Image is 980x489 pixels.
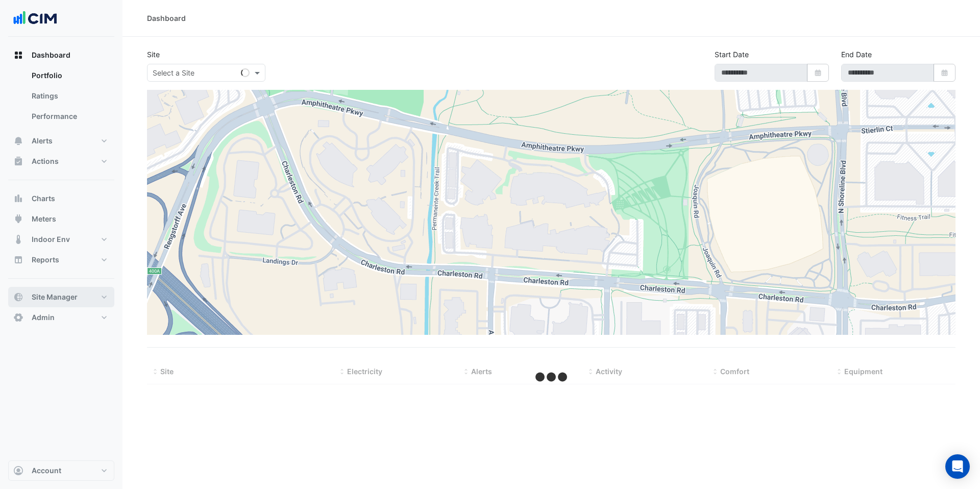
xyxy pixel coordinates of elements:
span: Equipment [844,367,883,376]
span: Charts [32,193,55,204]
div: Dashboard [8,65,114,131]
span: Account [32,466,61,476]
app-icon: Indoor Env [13,234,23,244]
button: Reports [8,250,114,270]
app-icon: Alerts [13,136,23,146]
span: Electricity [347,367,382,376]
button: Meters [8,209,114,229]
label: Start Date [715,49,749,60]
span: Actions [32,156,59,166]
span: Activity [596,367,622,376]
button: Dashboard [8,45,114,65]
label: Site [147,49,160,60]
span: Meters [32,214,56,224]
span: Alerts [471,367,492,376]
app-icon: Dashboard [13,50,23,60]
app-icon: Reports [13,255,23,265]
button: Site Manager [8,287,114,307]
div: Open Intercom Messenger [945,454,970,479]
span: Site [160,367,174,376]
app-icon: Charts [13,193,23,204]
span: Indoor Env [32,234,70,244]
span: Site Manager [32,292,78,302]
img: Company Logo [12,8,58,29]
button: Admin [8,307,114,328]
app-icon: Site Manager [13,292,23,302]
span: Comfort [720,367,749,376]
button: Alerts [8,131,114,151]
a: Portfolio [23,65,114,86]
span: Reports [32,255,59,265]
button: Charts [8,188,114,209]
button: Account [8,460,114,481]
app-icon: Admin [13,312,23,323]
app-icon: Meters [13,214,23,224]
button: Indoor Env [8,229,114,250]
a: Performance [23,106,114,127]
span: Alerts [32,136,53,146]
app-icon: Actions [13,156,23,166]
button: Actions [8,151,114,172]
label: End Date [841,49,872,60]
span: Dashboard [32,50,70,60]
a: Ratings [23,86,114,106]
span: Admin [32,312,55,323]
div: Dashboard [147,13,186,23]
